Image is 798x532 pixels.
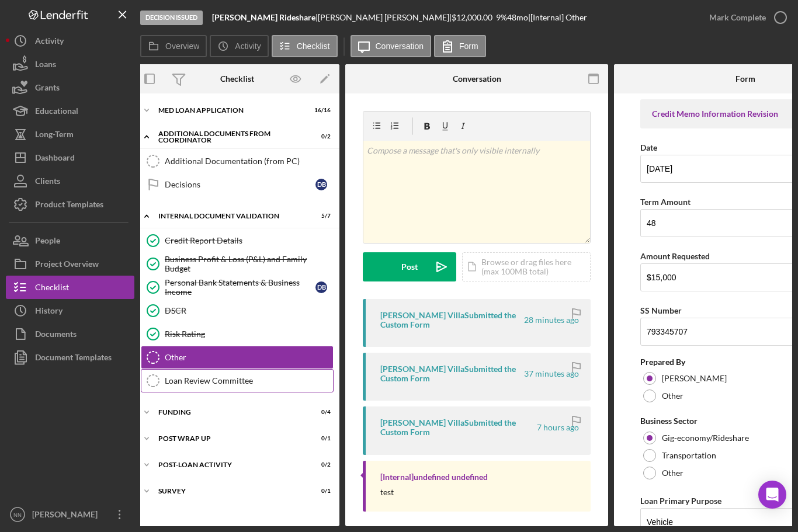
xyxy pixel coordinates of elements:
[6,503,134,526] button: NN[PERSON_NAME]
[165,157,333,166] div: Additional Documentation (from PC)
[640,142,657,152] label: Date
[297,41,330,51] label: Checklist
[13,512,22,518] text: NN
[165,255,333,273] div: Business Profit & Loss (P&L) and Family Budget
[537,423,579,432] time: 2025-08-28 20:57
[524,315,579,325] time: 2025-08-29 03:58
[165,41,199,51] label: Overview
[380,364,522,383] div: [PERSON_NAME] Villa Submitted the Custom Form
[35,346,112,372] div: Document Templates
[140,35,207,57] button: Overview
[310,488,331,495] div: 0 / 1
[35,193,103,219] div: Product Templates
[141,369,334,392] a: Loan Review Committee
[35,53,56,79] div: Loans
[662,433,749,443] label: Gig-economy/Rideshare
[453,74,501,84] div: Conversation
[35,322,77,349] div: Documents
[165,329,333,339] div: Risk Rating
[380,472,488,482] div: [Internal] undefined undefined
[29,503,105,529] div: [PERSON_NAME]
[735,74,755,84] div: Form
[315,179,327,190] div: D B
[758,481,786,509] div: Open Intercom Messenger
[6,252,134,276] a: Project Overview
[141,252,334,276] a: Business Profit & Loss (P&L) and Family Budget
[6,193,134,216] a: Product Templates
[507,13,528,22] div: 48 mo
[140,11,203,25] div: Decision Issued
[235,41,261,51] label: Activity
[35,229,60,255] div: People
[310,133,331,140] div: 0 / 2
[401,252,418,281] div: Post
[315,281,327,293] div: D B
[6,99,134,123] button: Educational
[662,374,727,383] label: [PERSON_NAME]
[459,41,478,51] label: Form
[35,76,60,102] div: Grants
[141,299,334,322] a: DSCR
[452,13,496,22] div: $12,000.00
[363,252,456,281] button: Post
[640,496,721,506] label: Loan Primary Purpose
[158,488,301,495] div: Survey
[35,169,60,196] div: Clients
[6,76,134,99] button: Grants
[380,311,522,329] div: [PERSON_NAME] Villa Submitted the Custom Form
[6,346,134,369] button: Document Templates
[6,29,134,53] button: Activity
[165,236,333,245] div: Credit Report Details
[376,41,424,51] label: Conversation
[6,53,134,76] button: Loans
[640,197,691,207] label: Term Amount
[141,276,334,299] a: Personal Bank Statements & Business IncomeDB
[310,213,331,220] div: 5 / 7
[35,146,75,172] div: Dashboard
[662,391,683,401] label: Other
[6,123,134,146] button: Long-Term
[380,488,394,497] div: test
[35,252,99,279] div: Project Overview
[141,229,334,252] a: Credit Report Details
[318,13,452,22] div: [PERSON_NAME] [PERSON_NAME] |
[698,6,792,29] button: Mark Complete
[165,278,315,297] div: Personal Bank Statements & Business Income
[6,146,134,169] button: Dashboard
[35,299,63,325] div: History
[141,346,334,369] a: Other
[165,306,333,315] div: DSCR
[310,409,331,416] div: 0 / 4
[141,173,334,196] a: DecisionsDB
[6,169,134,193] button: Clients
[220,74,254,84] div: Checklist
[662,468,683,478] label: Other
[310,107,331,114] div: 16 / 16
[35,99,78,126] div: Educational
[212,12,315,22] b: [PERSON_NAME] Rideshare
[6,299,134,322] button: History
[165,376,333,385] div: Loan Review Committee
[158,461,301,468] div: Post-Loan Activity
[6,276,134,299] button: Checklist
[158,213,301,220] div: Internal Document Validation
[6,322,134,346] button: Documents
[310,461,331,468] div: 0 / 2
[165,353,333,362] div: Other
[35,276,69,302] div: Checklist
[158,107,301,114] div: MED Loan Application
[380,418,535,437] div: [PERSON_NAME] Villa Submitted the Custom Form
[6,229,134,252] button: People
[662,451,716,460] label: Transportation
